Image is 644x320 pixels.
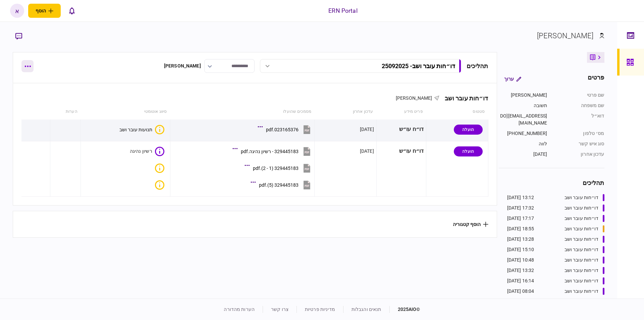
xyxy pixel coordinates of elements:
div: 16:14 [DATE] [507,277,534,284]
div: דו״חות עובר ושב [565,277,599,284]
div: 329445183 (5).pdf [259,182,299,188]
a: דו״חות עובר ושב17:17 [DATE] [507,215,604,222]
div: ERN Portal [328,6,357,15]
th: הערות [50,104,81,120]
div: דו״חות עובר ושב [565,267,599,274]
div: פרטים [588,73,604,85]
a: דו״חות עובר ושב13:12 [DATE] [507,194,604,201]
div: 329445183 - רשיון נהיגה.pdf [241,149,299,154]
div: 13:32 [DATE] [507,267,534,274]
div: © 2025 AIO [389,306,420,313]
div: דו״ח עו״ש [379,144,424,159]
div: מס׳ טלפון [554,130,604,137]
button: 023165376.pdf [259,122,312,137]
div: 10:48 [DATE] [507,257,534,264]
div: דו״חות עובר ושב [565,215,599,222]
button: פתח תפריט להוספת לקוח [28,4,61,18]
div: לווה [499,140,547,147]
a: דו״חות עובר ושב10:48 [DATE] [507,257,604,264]
button: דו״חות עובר ושב- 25092025 [260,59,461,73]
div: [EMAIL_ADDRESS][DOMAIN_NAME] [499,112,547,127]
div: תשובה [499,102,547,109]
a: דו״חות עובר ושב16:14 [DATE] [507,277,604,284]
th: מסמכים שהועלו [170,104,315,120]
button: א [10,4,24,18]
div: [PHONE_NUMBER] [499,130,547,137]
div: דו״חות עובר ושב [565,225,599,232]
th: עדכון אחרון [315,104,376,120]
div: איכות לא מספקת [155,125,164,134]
th: סטטוס [426,104,488,120]
button: ערוך [499,73,527,85]
button: איכות לא מספקתתנועות עובר ושב [119,125,164,134]
div: תנועות עובר ושב [119,127,152,132]
div: 023165376.pdf [266,127,299,132]
div: דוא״ל [554,112,604,127]
a: הערות מהדורה [224,307,255,312]
div: 13:12 [DATE] [507,194,534,201]
th: סיווג אוטומטי [81,104,170,120]
div: 13:28 [DATE] [507,236,534,243]
button: 329445183 (5).pdf [252,177,312,192]
div: סוג איש קשר [554,140,604,147]
div: 329445183 (1 - 2).pdf [253,166,299,171]
th: פריט מידע [376,104,426,120]
a: צרו קשר [271,307,288,312]
div: איכות לא מספקת [155,164,164,173]
div: תהליכים [467,61,488,71]
div: שם פרטי [554,92,604,99]
div: 18:55 [DATE] [507,225,534,232]
div: [PERSON_NAME] [537,30,594,41]
div: דו״ח עו״ש [379,122,424,137]
a: דו״חות עובר ושב17:32 [DATE] [507,204,604,212]
a: דו״חות עובר ושב13:28 [DATE] [507,236,604,243]
div: 17:17 [DATE] [507,215,534,222]
button: 329445183 - רשיון נהיגה.pdf [234,144,312,159]
a: מדיניות פרטיות [305,307,335,312]
div: 17:32 [DATE] [507,204,534,212]
button: 329445183 (1 - 2).pdf [246,161,312,176]
div: [DATE] [360,126,374,133]
div: דו״חות עובר ושב [439,95,488,102]
div: הועלה [454,125,483,135]
a: דו״חות עובר ושב18:55 [DATE] [507,225,604,232]
div: 08:04 [DATE] [507,288,534,295]
div: דו״חות עובר ושב [565,236,599,243]
div: דו״חות עובר ושב [565,246,599,253]
div: 15:10 [DATE] [507,246,534,253]
a: דו״חות עובר ושב13:32 [DATE] [507,267,604,274]
div: [DATE] [499,151,547,158]
div: דו״חות עובר ושב - 25092025 [382,62,455,70]
div: הועלה [454,146,483,156]
div: [PERSON_NAME] [164,62,201,70]
button: איכות לא מספקת [152,164,164,173]
a: דו״חות עובר ושב08:04 [DATE] [507,288,604,295]
div: רשיון נהיגה [130,148,152,154]
div: דו״חות עובר ושב [565,204,599,212]
button: הוסף קטגוריה [453,222,488,227]
button: פתח רשימת התראות [65,4,79,18]
div: איכות לא מספקת [155,180,164,190]
a: דו״חות עובר ושב15:10 [DATE] [507,246,604,253]
span: [PERSON_NAME] [396,95,432,101]
div: שם משפחה [554,102,604,109]
button: איכות לא מספקת [152,180,164,190]
div: עדכון אחרון [554,151,604,158]
div: תהליכים [499,178,604,187]
div: [PERSON_NAME] [499,92,547,99]
a: תנאים והגבלות [352,307,381,312]
div: דו״חות עובר ושב [565,288,599,295]
div: דו״חות עובר ושב [565,257,599,264]
div: דו״חות עובר ושב [565,194,599,201]
div: [DATE] [360,148,374,154]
